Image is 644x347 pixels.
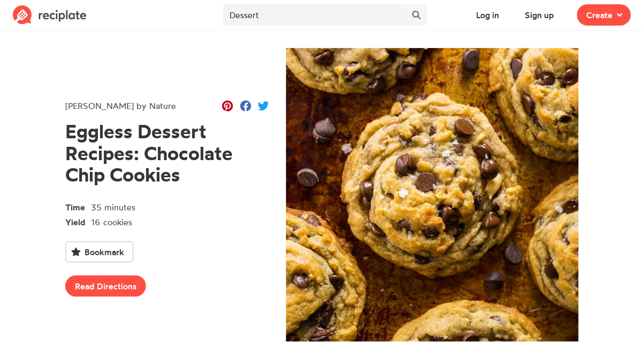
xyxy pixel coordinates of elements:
[65,214,91,228] span: Yield
[85,246,124,258] span: Bookmark
[467,4,509,26] button: Log in
[65,199,91,214] span: Time
[13,5,87,25] img: Reciplate
[65,275,146,297] a: Read Directions
[91,202,135,212] span: 35 minutes
[577,4,631,26] button: Create
[587,9,613,21] span: Create
[65,99,176,112] div: [PERSON_NAME] by Nature
[65,241,134,263] button: Bookmark
[286,48,579,342] img: Recipe of Eggless Dessert Recipes: Chocolate Chip Cookies by Baker by Nature
[223,4,405,26] input: Search
[65,121,269,186] h1: Eggless Dessert Recipes: Chocolate Chip Cookies
[516,4,564,26] button: Sign up
[91,217,132,227] span: 16 cookies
